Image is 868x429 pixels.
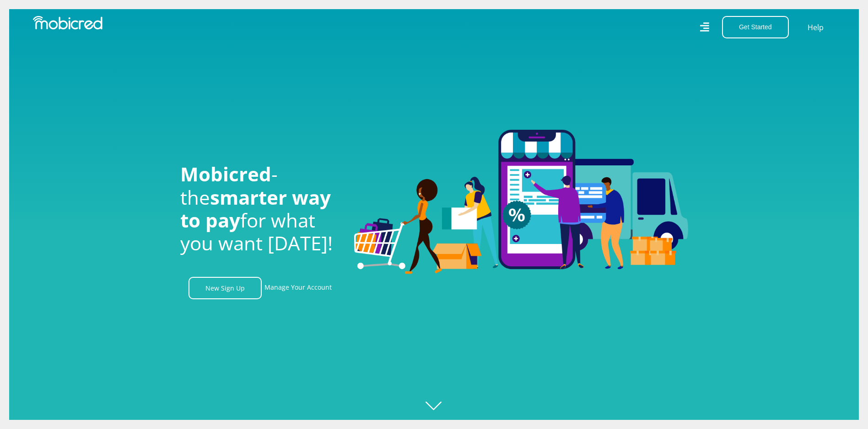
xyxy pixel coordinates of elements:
h1: - the for what you want [DATE]! [180,163,340,255]
a: Manage Your Account [264,277,332,299]
button: Get Started [722,16,789,38]
span: smarter way to pay [180,184,331,233]
span: Mobicred [180,161,271,187]
a: Help [807,21,824,33]
img: Welcome to Mobicred [354,130,688,274]
a: New Sign Up [189,277,262,299]
img: Mobicred [33,16,102,30]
